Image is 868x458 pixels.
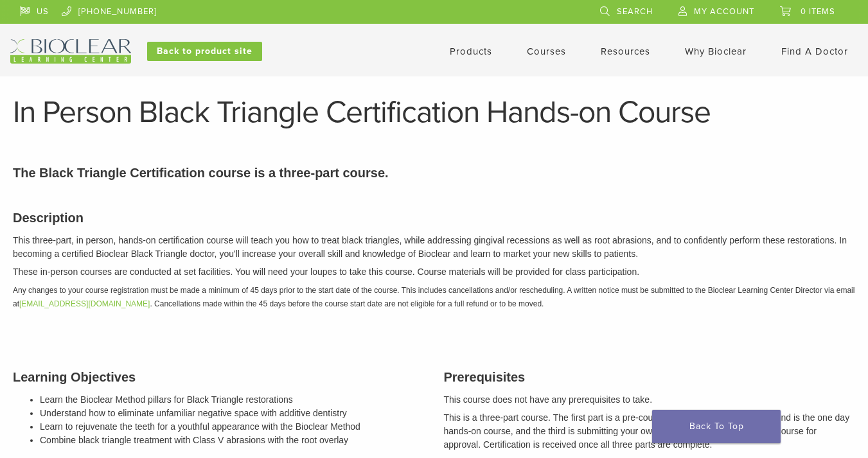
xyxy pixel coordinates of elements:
[444,411,856,452] p: This is a three-part course. The first part is a pre-course reading and a quiz, the second is the...
[444,367,856,387] h3: Prerequisites
[694,6,754,17] span: My Account
[40,420,425,434] li: Learn to rejuvenate the teeth for a youthful appearance with the Bioclear Method
[40,434,425,447] li: Combine black triangle treatment with Class V abrasions with the root overlay
[444,393,856,407] p: This course does not have any prerequisites to take.
[617,6,653,17] span: Search
[40,393,425,407] li: Learn the Bioclear Method pillars for Black Triangle restorations
[450,46,492,57] a: Products
[10,39,131,64] img: Bioclear
[527,46,566,57] a: Courses
[13,234,855,261] p: This three-part, in person, hands-on certification course will teach you how to treat black trian...
[147,42,262,61] a: Back to product site
[13,163,855,182] p: The Black Triangle Certification course is a three-part course.
[13,286,855,308] em: Any changes to your course registration must be made a minimum of 45 days prior to the start date...
[19,299,150,308] a: [EMAIL_ADDRESS][DOMAIN_NAME]
[781,46,848,57] a: Find A Doctor
[13,265,855,279] p: These in-person courses are conducted at set facilities. You will need your loupes to take this c...
[40,407,425,420] li: Understand how to eliminate unfamiliar negative space with additive dentistry
[601,46,650,57] a: Resources
[13,208,855,227] h3: Description
[652,410,781,443] a: Back To Top
[13,367,425,387] h3: Learning Objectives
[13,97,855,128] h1: In Person Black Triangle Certification Hands-on Course
[685,46,747,57] a: Why Bioclear
[801,6,835,17] span: 0 items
